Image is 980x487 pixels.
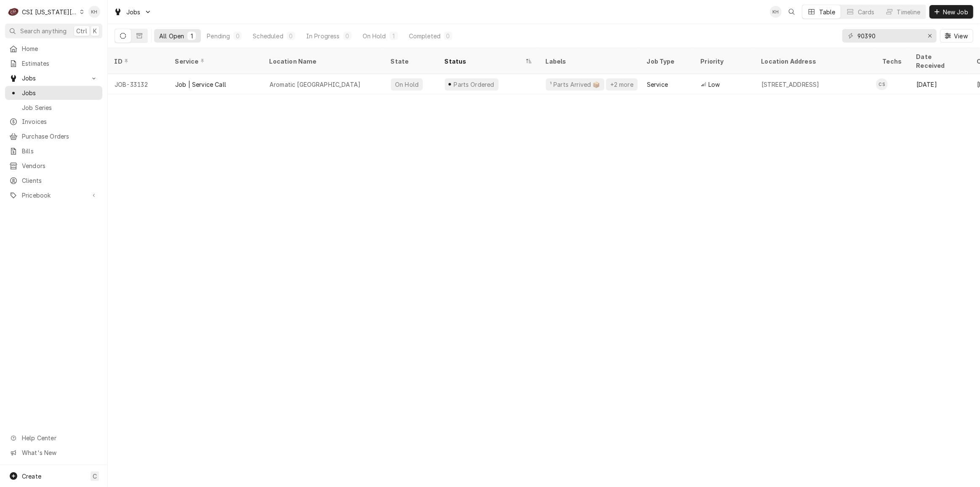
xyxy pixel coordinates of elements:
[857,29,921,43] input: Keyword search
[647,57,687,66] div: Job Type
[22,74,85,83] span: Jobs
[445,57,524,66] div: Status
[8,6,19,18] div: CSI Kansas City's Avatar
[647,80,668,89] div: Service
[941,8,970,16] span: New Job
[108,74,168,94] div: JOB-33132
[93,27,97,35] span: K
[110,5,155,19] a: Go to Jobs
[22,132,98,141] span: Purchase Orders
[549,80,601,89] div: ¹ Parts Arrived 📦
[22,103,98,112] span: Job Series
[910,74,970,94] div: [DATE]
[22,433,97,442] span: Help Center
[609,80,634,89] div: +2 more
[306,32,340,40] div: In Progress
[897,8,921,16] div: Timeline
[5,71,102,85] a: Go to Jobs
[876,78,888,90] div: Christian Simmons's Avatar
[761,80,820,89] div: [STREET_ADDRESS]
[391,57,431,66] div: State
[708,80,720,89] span: Low
[5,42,102,56] a: Home
[22,473,41,480] span: Create
[270,57,376,66] div: Location Name
[88,6,100,18] div: Kelsey Hetlage's Avatar
[940,29,973,43] button: View
[22,117,98,126] span: Invoices
[5,144,102,158] a: Bills
[952,32,969,40] span: View
[409,32,441,40] div: Completed
[22,59,98,68] span: Estimates
[923,29,937,43] button: Erase input
[546,57,633,66] div: Labels
[5,129,102,143] a: Purchase Orders
[785,5,798,19] button: Open search
[189,32,194,40] div: 1
[115,57,160,66] div: ID
[5,431,102,445] a: Go to Help Center
[5,56,102,70] a: Estimates
[5,188,102,202] a: Go to Pricebook
[819,8,836,16] div: Table
[270,80,360,89] div: Aromatic [GEOGRAPHIC_DATA]
[858,8,875,16] div: Cards
[235,32,240,40] div: 0
[126,8,141,16] span: Jobs
[175,57,254,66] div: Service
[76,27,87,35] span: Ctrl
[22,44,98,53] span: Home
[345,32,350,40] div: 0
[253,32,283,40] div: Scheduled
[5,174,102,187] a: Clients
[446,32,451,40] div: 0
[207,32,230,40] div: Pending
[22,161,98,170] span: Vendors
[5,446,102,460] a: Go to What's New
[5,24,102,38] button: Search anythingCtrlK
[5,159,102,173] a: Vendors
[159,32,184,40] div: All Open
[876,78,888,90] div: CS
[22,448,97,457] span: What's New
[22,147,98,155] span: Bills
[288,32,294,40] div: 0
[916,52,962,70] div: Date Received
[5,86,102,100] a: Jobs
[453,80,495,89] div: Parts Ordered
[391,32,396,40] div: 1
[5,101,102,115] a: Job Series
[22,191,85,200] span: Pricebook
[770,6,782,18] div: KH
[175,80,226,89] div: Job | Service Call
[5,115,102,128] a: Invoices
[929,5,973,19] button: New Job
[770,6,782,18] div: Kelsey Hetlage's Avatar
[88,6,100,18] div: KH
[394,80,419,89] div: On Hold
[22,88,98,97] span: Jobs
[93,472,97,481] span: C
[22,8,77,16] div: CSI [US_STATE][GEOGRAPHIC_DATA]
[22,176,98,185] span: Clients
[8,6,19,18] div: C
[20,27,67,35] span: Search anything
[761,57,868,66] div: Location Address
[363,32,386,40] div: On Hold
[701,57,746,66] div: Priority
[883,57,903,66] div: Techs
